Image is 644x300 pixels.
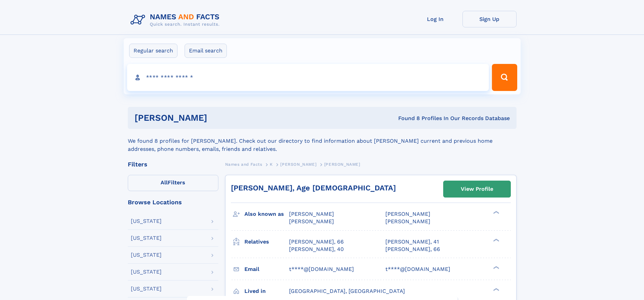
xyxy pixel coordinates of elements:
[461,181,493,197] div: View Profile
[128,199,218,205] div: Browse Locations
[289,288,405,294] span: [GEOGRAPHIC_DATA], [GEOGRAPHIC_DATA]
[385,218,430,225] span: [PERSON_NAME]
[244,208,289,220] h3: Also known as
[385,211,430,217] span: [PERSON_NAME]
[128,11,225,29] img: Logo Names and Facts
[303,115,510,122] div: Found 8 Profiles In Our Records Database
[161,179,168,186] span: All
[289,211,334,217] span: [PERSON_NAME]
[225,160,262,168] a: Names and Facts
[289,246,344,253] a: [PERSON_NAME], 40
[128,161,218,167] div: Filters
[244,236,289,248] h3: Relatives
[280,162,316,167] span: [PERSON_NAME]
[231,184,396,192] a: [PERSON_NAME], Age [DEMOGRAPHIC_DATA]
[244,263,289,275] h3: Email
[444,181,510,197] a: View Profile
[492,210,500,215] div: ❯
[131,252,162,258] div: [US_STATE]
[244,285,289,297] h3: Lived in
[131,286,162,292] div: [US_STATE]
[128,129,517,153] div: We found 8 profiles for [PERSON_NAME]. Check out our directory to find information about [PERSON_...
[492,238,500,242] div: ❯
[135,114,303,122] h1: [PERSON_NAME]
[128,175,218,191] label: Filters
[185,44,227,58] label: Email search
[280,160,316,168] a: [PERSON_NAME]
[492,64,517,91] button: Search Button
[129,44,177,58] label: Regular search
[492,287,500,292] div: ❯
[131,235,162,241] div: [US_STATE]
[408,11,462,27] a: Log In
[385,238,439,246] a: [PERSON_NAME], 41
[289,218,334,225] span: [PERSON_NAME]
[462,11,517,27] a: Sign Up
[492,265,500,270] div: ❯
[127,64,489,91] input: search input
[289,238,344,246] a: [PERSON_NAME], 66
[270,160,273,168] a: K
[385,246,440,253] a: [PERSON_NAME], 66
[324,162,360,167] span: [PERSON_NAME]
[131,269,162,275] div: [US_STATE]
[131,218,162,224] div: [US_STATE]
[270,162,273,167] span: K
